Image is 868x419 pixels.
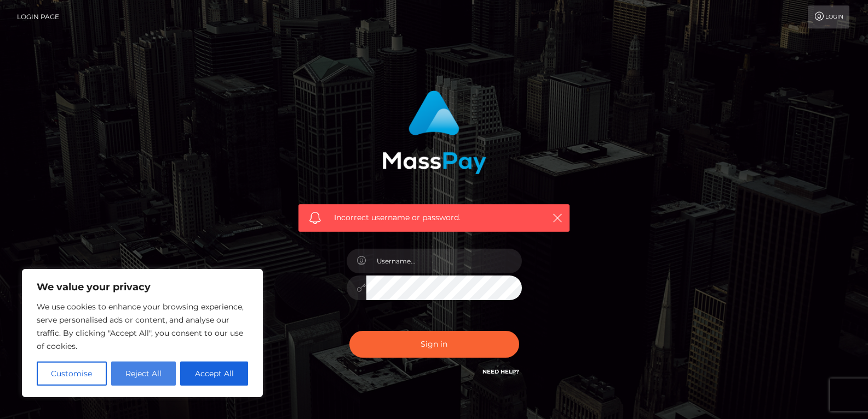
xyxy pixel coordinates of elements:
a: Need Help? [482,368,519,375]
span: Incorrect username or password. [334,212,534,223]
img: MassPay Login [382,90,486,174]
button: Accept All [180,361,248,386]
a: Login Page [17,5,59,28]
a: Login [808,5,849,28]
button: Sign in [349,331,519,358]
p: We value your privacy [37,280,248,294]
button: Reject All [111,361,176,386]
p: We use cookies to enhance your browsing experience, serve personalised ads or content, and analys... [37,300,248,353]
div: We value your privacy [22,269,263,397]
input: Username... [366,249,522,273]
button: Customise [37,361,107,386]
